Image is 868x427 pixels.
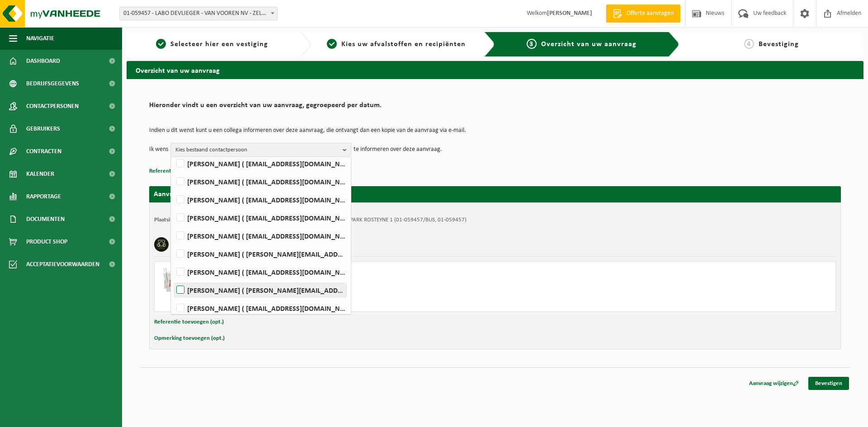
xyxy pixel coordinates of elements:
span: Kies uw afvalstoffen en recipiënten [341,41,466,48]
label: [PERSON_NAME] ( [EMAIL_ADDRESS][DOMAIN_NAME] ) [175,301,346,315]
span: 1 [156,39,166,49]
span: Product Shop [26,230,67,253]
button: Referentie toevoegen (opt.) [154,316,224,328]
button: Referentie toevoegen (opt.) [149,165,219,177]
span: Bedrijfsgegevens [26,72,79,95]
span: Kalender [26,163,54,185]
span: 2 [327,39,337,49]
label: [PERSON_NAME] ( [EMAIL_ADDRESS][DOMAIN_NAME] ) [175,211,346,225]
img: LP-BB-01000-PPR-21.png [159,266,186,293]
a: 2Kies uw afvalstoffen en recipiënten [316,39,477,50]
a: Offerte aanvragen [606,5,680,23]
span: Rapportage [26,185,61,208]
strong: Aanvraag voor [DATE] [154,191,222,198]
span: Kies bestaand contactpersoon [175,143,339,157]
span: 4 [744,39,754,49]
span: Documenten [26,208,65,230]
span: Selecteer hier een vestiging [170,41,268,48]
span: 01-059457 - LABO DEVLIEGER - VAN VOOREN NV - ZELZATE [119,7,278,20]
label: [PERSON_NAME] ( [PERSON_NAME][EMAIL_ADDRESS][DOMAIN_NAME] ) [175,283,346,297]
h2: Overzicht van uw aanvraag [127,61,863,79]
div: Aantal ophalen : 1 [195,292,531,300]
strong: [PERSON_NAME] [547,10,592,17]
span: Gebruikers [26,117,60,140]
span: Contracten [26,140,61,163]
label: [PERSON_NAME] ( [EMAIL_ADDRESS][DOMAIN_NAME] ) [175,229,346,243]
span: Navigatie [26,27,54,50]
span: 3 [527,39,537,49]
span: Dashboard [26,50,60,72]
p: Ik wens [149,143,168,156]
label: [PERSON_NAME] ( [EMAIL_ADDRESS][DOMAIN_NAME] ) [175,175,346,188]
span: 01-059457 - LABO DEVLIEGER - VAN VOOREN NV - ZELZATE [120,7,277,20]
label: [PERSON_NAME] ( [PERSON_NAME][EMAIL_ADDRESS][DOMAIN_NAME] ) [175,247,346,261]
button: Opmerking toevoegen (opt.) [154,333,225,344]
p: te informeren over deze aanvraag. [354,143,442,156]
h2: Hieronder vindt u een overzicht van uw aanvraag, gegroepeerd per datum. [149,102,841,114]
a: Aanvraag wijzigen [742,377,806,390]
div: Aantal leveren: 1 [195,300,531,307]
a: 1Selecteer hier een vestiging [131,39,293,50]
label: [PERSON_NAME] ( [EMAIL_ADDRESS][DOMAIN_NAME] ) [175,265,346,279]
label: [PERSON_NAME] ( [EMAIL_ADDRESS][DOMAIN_NAME] ) [175,193,346,206]
div: Ophalen en plaatsen lege [195,281,531,288]
p: Indien u dit wenst kunt u een collega informeren over deze aanvraag, die ontvangt dan een kopie v... [149,127,841,134]
span: Bevestiging [759,41,799,48]
button: Kies bestaand contactpersoon [170,143,351,156]
label: [PERSON_NAME] ( [EMAIL_ADDRESS][DOMAIN_NAME] ) [175,157,346,170]
span: Overzicht van uw aanvraag [541,41,637,48]
strong: Plaatsingsadres: [154,217,193,223]
span: Offerte aanvragen [624,9,676,18]
a: Bevestigen [808,377,849,390]
span: Acceptatievoorwaarden [26,253,99,276]
span: Contactpersonen [26,95,79,117]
